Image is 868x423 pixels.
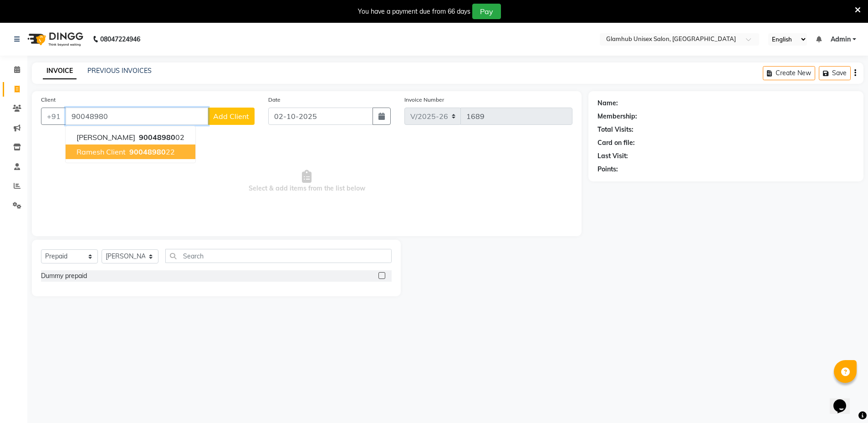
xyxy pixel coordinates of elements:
[597,125,633,134] div: Total Visits:
[23,26,86,52] img: logo
[597,98,618,108] div: Name:
[208,108,255,125] button: Add Client
[43,63,77,79] a: INVOICE
[763,66,815,80] button: Create New
[77,147,126,156] span: Ramesh Client
[66,108,208,125] input: Search by Name/Mobile/Email/Code
[77,133,135,142] span: [PERSON_NAME]
[597,112,637,121] div: Membership:
[358,7,470,16] div: You have a payment due from 66 days
[831,35,851,44] span: Admin
[165,249,392,263] input: Search
[41,96,56,104] label: Client
[41,108,66,125] button: +91
[830,387,859,414] iframe: chat widget
[597,138,635,148] div: Card on file:
[472,4,501,19] button: Pay
[137,133,184,142] ngb-highlight: 02
[100,26,140,52] b: 08047224946
[597,165,618,174] div: Points:
[41,271,87,281] div: Dummy prepaid
[213,112,249,121] span: Add Client
[139,133,175,142] span: 90048980
[41,136,572,227] span: Select & add items from the list below
[129,147,166,156] span: 90048980
[87,67,152,75] a: PREVIOUS INVOICES
[404,96,444,104] label: Invoice Number
[597,151,628,161] div: Last Visit:
[268,96,281,104] label: Date
[819,66,851,80] button: Save
[128,147,175,156] ngb-highlight: 22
